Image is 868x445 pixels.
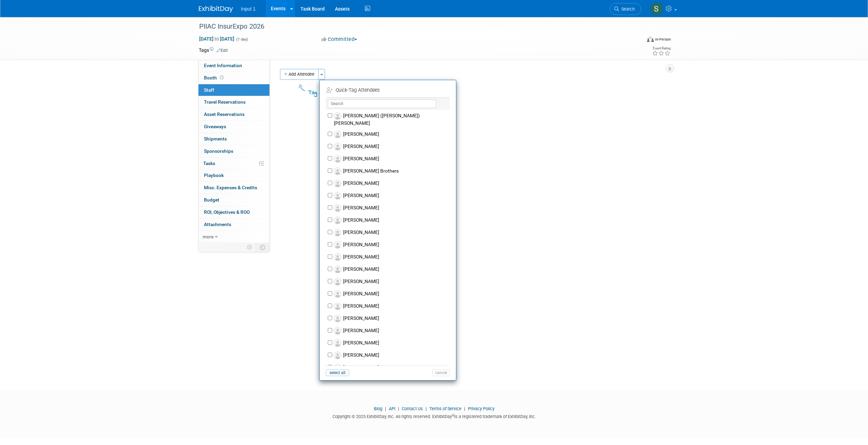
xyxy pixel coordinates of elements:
a: Terms of Service [429,406,461,411]
label: [PERSON_NAME] [332,300,452,312]
div: Event Rating [652,47,671,50]
button: cancel [432,369,450,376]
a: API [389,406,395,411]
span: to [214,36,220,42]
a: Privacy Policy [468,406,495,411]
span: | [396,406,401,411]
button: Committed [319,36,360,43]
a: Sponsorships [198,145,269,157]
label: [PERSON_NAME] [332,312,452,325]
a: Search [610,3,641,15]
img: Associate-Profile-5.png [334,339,341,347]
img: Associate-Profile-5.png [334,131,341,138]
a: Blog [374,406,382,411]
label: [PERSON_NAME] [332,226,452,239]
a: Travel Reservations [198,96,269,108]
img: Associate-Profile-5.png [334,290,341,298]
span: Sponsorships [204,148,233,154]
td: Tags [199,47,228,54]
span: Asset Reservations [204,112,245,117]
span: ROI, Objectives & ROO [204,209,250,215]
span: Playbook [204,173,224,178]
span: Input 1 [241,6,256,12]
img: Associate-Profile-5.png [334,241,341,249]
div: In-Person [655,37,671,42]
span: | [424,406,428,411]
div: Tag People [308,88,430,97]
span: Event Information [204,63,242,68]
label: [PERSON_NAME] [332,140,452,153]
a: Tasks [198,158,269,169]
a: Contact Us [402,406,423,411]
img: Susan Stout [650,2,663,15]
img: Associate-Profile-5.png [334,302,341,310]
label: [PERSON_NAME] [332,177,452,190]
span: Booth [204,75,225,80]
img: Associate-Profile-5.png [334,217,341,224]
img: Format-Inperson.png [647,36,654,42]
label: [PERSON_NAME] [332,263,452,276]
a: Giveaways [198,121,269,133]
img: Associate-Profile-5.png [334,315,341,322]
a: Booth [198,72,269,84]
img: Associate-Profile-5.png [334,192,341,199]
i: Quick [336,87,347,93]
span: Booth not reserved yet [219,75,225,80]
img: Associate-Profile-5.png [334,327,341,335]
label: [PERSON_NAME] [332,325,452,337]
span: | [383,406,388,411]
span: Shipments [204,136,227,142]
span: Attachments [204,222,231,227]
img: Associate-Profile-5.png [334,278,341,285]
span: Tasks [203,161,215,166]
a: Asset Reservations [198,108,269,120]
a: Misc. Expenses & Credits [198,182,269,194]
a: more [198,231,269,243]
a: Attachments [198,219,269,231]
label: [PERSON_NAME] [332,128,452,140]
span: Giveaways [204,124,226,129]
sup: ® [452,414,454,417]
label: [PERSON_NAME] ([PERSON_NAME]) [PERSON_NAME] [332,110,452,128]
label: [PERSON_NAME] [332,337,452,349]
a: Staff [198,84,269,96]
label: [PERSON_NAME] [332,251,452,263]
img: Associate-Profile-5.png [334,204,341,212]
a: Shipments [198,133,269,145]
a: Playbook [198,169,269,181]
img: Associate-Profile-5.png [334,364,341,371]
img: Associate-Profile-5.png [334,266,341,273]
span: Misc. Expenses & Credits [204,185,257,190]
span: Travel Reservations [204,99,246,105]
a: ROI, Objectives & ROO [198,206,269,218]
img: Associate-Profile-5.png [334,167,341,175]
a: Edit [217,48,228,53]
span: Staff [204,87,214,93]
label: [PERSON_NAME] [332,288,452,300]
label: [PERSON_NAME] Brothers [332,165,452,177]
img: Associate-Profile-5.png [334,112,341,120]
label: [PERSON_NAME] [332,239,452,251]
td: Personalize Event Tab Strip [244,243,256,252]
button: select all [326,369,349,376]
span: Search [619,6,635,12]
img: Associate-Profile-5.png [334,143,341,150]
img: Associate-Profile-5.png [334,352,341,359]
input: Search [328,100,436,108]
img: Associate-Profile-5.png [334,155,341,163]
div: Event Format [601,35,671,46]
img: Associate-Profile-5.png [334,229,341,236]
label: [PERSON_NAME] [332,153,452,165]
button: Add Attendee [280,69,319,80]
a: Event Information [198,60,269,72]
span: [DATE] [DATE] [199,36,235,42]
img: Associate-Profile-5.png [334,253,341,261]
td: Toggle Event Tabs [255,243,269,252]
span: (1 day) [236,37,248,42]
a: Budget [198,194,269,206]
td: -Tag Attendees [326,85,448,96]
img: Associate-Profile-5.png [334,180,341,187]
label: [PERSON_NAME] [332,361,452,374]
span: more [203,234,214,239]
label: [PERSON_NAME] [332,202,452,214]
